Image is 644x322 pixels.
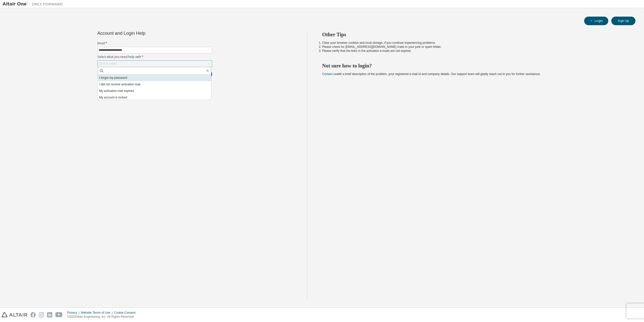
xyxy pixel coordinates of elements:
[322,49,627,53] li: Please verify that the links in the activation e-mails are not expired.
[99,62,117,66] div: Click to select
[3,2,65,7] img: Altair One
[322,62,627,69] h2: Not sure how to login?
[98,61,212,67] div: Click to select
[81,311,114,315] div: Website Terms of Use
[39,312,44,317] img: instagram.svg
[322,41,627,45] li: Clear your browser cookies and local storage, if you continue experiencing problems.
[2,312,27,317] img: altair_logo.svg
[97,55,212,59] label: Select what you need help with
[98,75,211,81] li: I forgot my password
[322,72,337,76] a: Contact us
[55,312,63,317] img: youtube.svg
[97,41,212,45] label: Email
[322,31,627,38] h2: Other Tips
[67,311,81,315] div: Privacy
[611,17,635,25] button: Sign Up
[584,17,608,25] button: Login
[114,311,138,315] div: Cookie Consent
[47,312,52,317] img: linkedin.svg
[322,72,541,76] span: with a brief description of the problem, your registered e-mail id and company details. Our suppo...
[322,45,627,49] li: Please check for [EMAIL_ADDRESS][DOMAIN_NAME] mails in your junk or spam folder.
[67,315,139,319] p: © 2025 Altair Engineering, Inc. All Rights Reserved.
[30,312,36,317] img: facebook.svg
[97,31,189,35] div: Account and Login Help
